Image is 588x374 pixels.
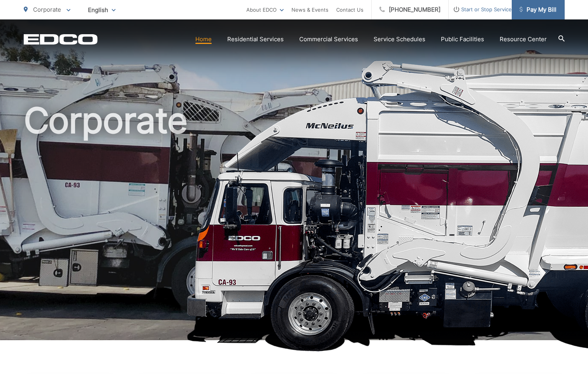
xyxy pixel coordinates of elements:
a: About EDCO [246,5,284,14]
span: Corporate [33,6,61,13]
a: Commercial Services [299,35,358,44]
h1: Corporate [24,101,565,347]
a: Contact Us [336,5,363,14]
a: Home [195,35,212,44]
a: Resource Center [500,35,547,44]
a: News & Events [291,5,328,14]
a: EDCD logo. Return to the homepage. [24,34,98,45]
span: Pay My Bill [520,5,556,14]
a: Service Schedules [374,35,425,44]
a: Public Facilities [441,35,484,44]
span: English [82,3,121,17]
a: Residential Services [227,35,284,44]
